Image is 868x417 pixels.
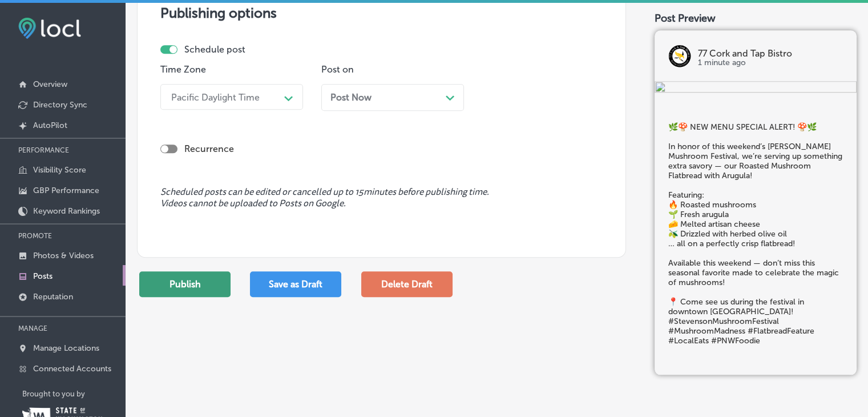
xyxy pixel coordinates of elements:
[33,343,99,353] p: Manage Locations
[33,79,67,89] p: Overview
[33,121,67,130] p: AutoPilot
[33,186,99,195] p: GBP Performance
[330,92,372,103] span: Post Now
[184,44,245,55] label: Schedule post
[160,5,603,21] h3: Publishing options
[33,206,100,216] p: Keyword Rankings
[33,251,94,260] p: Photos & Videos
[33,165,86,175] p: Visibility Score
[33,364,111,374] p: Connected Accounts
[160,187,603,209] span: Scheduled posts can be edited or cancelled up to 15 minutes before publishing time. Videos cannot...
[184,143,234,154] label: Recurrence
[321,64,464,75] p: Post on
[139,271,231,297] button: Publish
[33,271,53,281] p: Posts
[18,18,81,39] img: fda3e92497d09a02dc62c9cd864e3231.png
[250,271,341,297] button: Save as Draft
[655,81,857,95] img: 9b968fd2-135f-4302-b7b9-eed6422f1f0b
[33,292,73,302] p: Reputation
[698,58,843,67] p: 1 minute ago
[698,49,843,58] p: 77 Cork and Tap Bistro
[33,100,87,110] p: Directory Sync
[668,122,843,346] h5: 🌿🍄 NEW MENU SPECIAL ALERT! 🍄🌿 In honor of this weekend’s [PERSON_NAME] Mushroom Festival, we’re s...
[668,45,691,67] img: logo
[171,91,260,102] div: Pacific Daylight Time
[361,271,453,297] button: Delete Draft
[160,64,303,75] p: Time Zone
[22,390,126,398] p: Brought to you by
[655,12,857,25] div: Post Preview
